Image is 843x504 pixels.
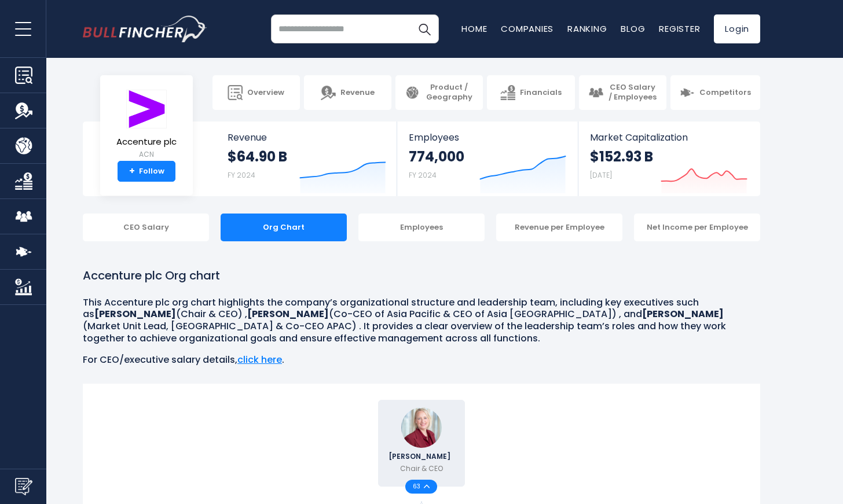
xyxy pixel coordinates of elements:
[83,214,209,241] div: CEO Salary
[247,88,284,98] span: Overview
[83,16,207,42] img: bullfincher logo
[410,14,439,43] button: Search
[340,88,375,98] span: Revenue
[228,132,386,143] span: Revenue
[520,88,562,98] span: Financials
[116,149,177,160] small: ACN
[395,75,483,110] a: Product / Geography
[247,307,329,321] b: [PERSON_NAME]
[567,23,607,35] a: Ranking
[487,75,574,110] a: Financials
[590,170,612,180] small: [DATE]
[397,122,577,196] a: Employees 774,000 FY 2024
[388,453,454,460] span: [PERSON_NAME]
[129,166,135,176] strong: +
[118,161,175,182] a: +Follow
[714,14,760,43] a: Login
[496,214,622,241] div: Revenue per Employee
[83,16,207,42] a: Go to homepage
[501,23,554,35] a: Companies
[358,214,485,241] div: Employees
[228,148,287,165] strong: $64.90 B
[116,137,177,147] span: Accenture plc
[409,170,437,180] small: FY 2024
[237,353,282,366] a: click here
[634,214,760,241] div: Net Income per Employee
[424,83,474,102] span: Product / Geography
[578,122,759,196] a: Market Capitalization $152.93 B [DATE]
[83,354,760,366] p: For CEO/executive salary details, .
[642,307,724,321] b: [PERSON_NAME]
[400,463,443,474] p: Chair & CEO
[401,407,442,448] img: Julie Sweet
[83,297,760,345] p: This Accenture plc org chart highlights the company’s organizational structure and leadership tea...
[94,307,176,321] b: [PERSON_NAME]
[413,484,424,490] span: 63
[659,23,700,35] a: Register
[304,75,391,110] a: Revenue
[409,148,464,165] strong: 774,000
[212,75,300,110] a: Overview
[83,267,760,284] h1: Accenture plc Org chart
[116,89,177,161] a: Accenture plc ACN
[590,148,653,165] strong: $152.93 B
[590,132,747,143] span: Market Capitalization
[221,214,347,241] div: Org Chart
[461,23,487,35] a: Home
[699,88,751,98] span: Competitors
[216,122,397,196] a: Revenue $64.90 B FY 2024
[228,170,255,180] small: FY 2024
[378,400,465,487] a: Julie Sweet [PERSON_NAME] Chair & CEO 63
[579,75,666,110] a: CEO Salary / Employees
[409,132,566,143] span: Employees
[608,83,657,102] span: CEO Salary / Employees
[621,23,645,35] a: Blog
[670,75,760,110] a: Competitors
